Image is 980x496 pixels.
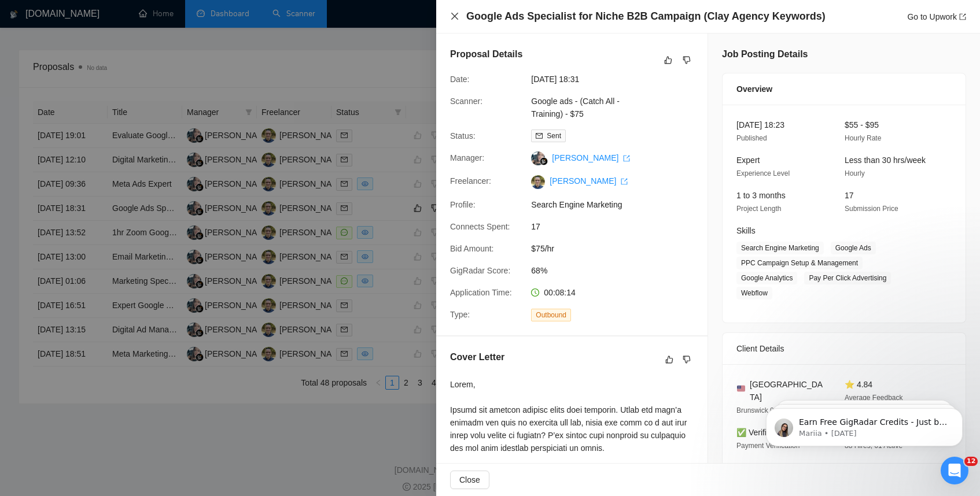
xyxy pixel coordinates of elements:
[531,288,539,297] span: clock-circle
[736,242,824,254] span: Search Engine Marketing
[531,309,571,321] span: Outbound
[531,264,705,277] span: 68%
[736,205,781,213] span: Project Length
[736,428,776,437] span: ✅ Verified
[737,384,745,393] img: 🇺🇸
[736,226,756,235] span: Skills
[845,156,926,165] span: Less than 30 hrs/week
[450,266,510,275] span: GigRadar Score:
[550,176,628,186] a: [PERSON_NAME] export
[450,12,459,21] span: close
[450,153,484,162] span: Manager:
[845,134,881,142] span: Hourly Rate
[621,178,628,185] span: export
[459,473,480,486] span: Close
[683,55,691,65] span: dislike
[547,132,561,140] span: Sent
[680,353,694,367] button: dislike
[736,156,760,165] span: Expert
[964,457,978,466] span: 12
[450,176,491,186] span: Freelancer:
[736,257,863,269] span: PPC Campaign Setup & Management
[831,242,876,254] span: Google Ads
[531,73,705,86] span: [DATE] 18:31
[845,169,865,177] span: Hourly
[536,132,543,139] span: mail
[450,200,476,209] span: Profile:
[845,120,879,129] span: $55 - $95
[450,288,512,297] span: Application Time:
[623,155,630,162] span: export
[749,384,980,465] iframe: Intercom notifications message
[450,310,470,319] span: Type:
[540,157,548,165] img: gigradar-bm.png
[959,13,966,20] span: export
[531,175,545,189] img: c14aVtiPkCJpaRz30DFYIrCbP6zdjsudrWMZgaOHfwZDCff_10e4oWbkyv9rxuwW3H
[665,355,673,364] span: like
[450,350,504,364] h5: Cover Letter
[450,222,510,231] span: Connects Spent:
[736,406,800,414] span: Brunswick 07:26 PM
[683,355,691,364] span: dislike
[661,53,675,67] button: like
[845,191,854,200] span: 17
[736,83,772,95] span: Overview
[450,12,459,21] button: Close
[450,97,482,106] span: Scanner:
[544,288,576,297] span: 00:08:14
[736,333,952,364] div: Client Details
[845,205,898,213] span: Submission Price
[531,220,705,233] span: 17
[531,242,705,255] span: $75/hr
[450,244,494,253] span: Bid Amount:
[552,153,630,162] a: [PERSON_NAME] export
[907,12,966,21] a: Go to Upworkexport
[450,471,489,489] button: Close
[664,55,672,65] span: like
[736,287,772,299] span: Webflow
[941,457,968,484] iframe: Intercom live chat
[736,272,797,284] span: Google Analytics
[804,272,891,284] span: Pay Per Click Advertising
[736,442,800,450] span: Payment Verification
[450,47,522,61] h5: Proposal Details
[722,47,808,61] h5: Job Posting Details
[845,380,872,389] span: ⭐ 4.84
[531,198,705,211] span: Search Engine Marketing
[662,353,676,367] button: like
[531,97,620,119] a: Google ads - (Catch All - Training) - $75
[466,9,826,24] h4: Google Ads Specialist for Niche B2B Campaign (Clay Agency Keywords)
[750,378,826,404] span: [GEOGRAPHIC_DATA]
[680,53,694,67] button: dislike
[450,75,469,84] span: Date:
[736,134,767,142] span: Published
[736,191,786,200] span: 1 to 3 months
[736,169,790,177] span: Experience Level
[736,120,784,129] span: [DATE] 18:23
[450,131,476,140] span: Status:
